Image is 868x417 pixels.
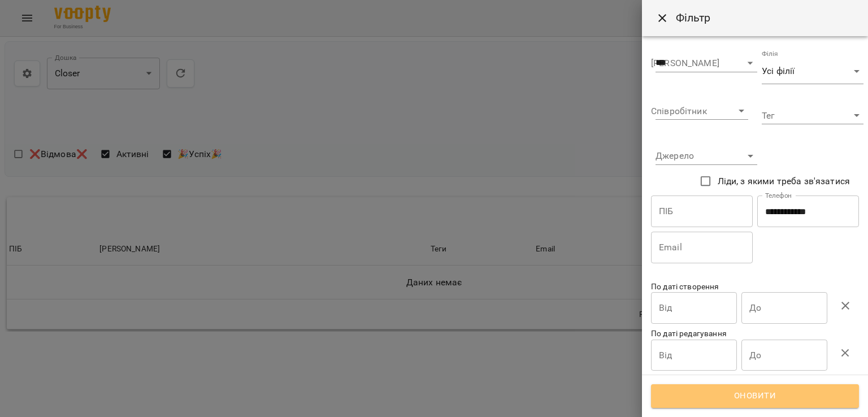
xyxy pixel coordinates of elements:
[762,64,850,78] span: Усі філії
[651,328,859,340] p: По даті редагування
[718,175,850,188] span: Ліди, з якими треба зв'язатися
[663,389,847,403] span: Оновити
[649,5,676,32] button: Close
[651,59,719,68] label: [PERSON_NAME]
[651,107,707,116] label: Співробітник
[762,59,863,84] div: Усі філії
[651,281,859,293] p: По даті створення
[762,51,778,58] label: Філія
[651,384,859,408] button: Оновити
[676,9,854,27] h6: Фільтр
